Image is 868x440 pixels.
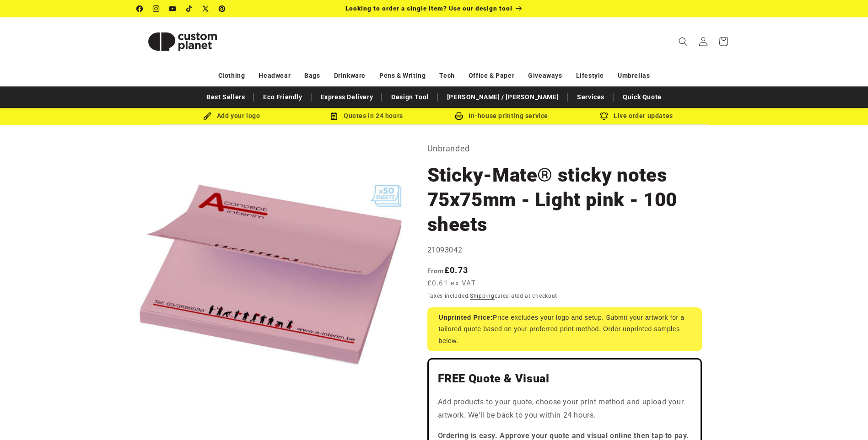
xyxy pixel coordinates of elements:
[442,89,563,105] a: [PERSON_NAME] / [PERSON_NAME]
[439,314,493,321] strong: Unprinted Price:
[427,163,702,237] h1: Sticky-Mate® sticky notes 75x75mm - Light pink - 100 sheets
[218,68,245,84] a: Clothing
[673,32,693,52] summary: Search
[427,141,702,156] p: Unbranded
[387,89,433,105] a: Design Tool
[438,371,691,386] h2: FREE Quote & Visual
[572,89,609,105] a: Services
[330,112,338,120] img: Order Updates Icon
[345,5,512,12] span: Looking to order a single item? Use our design tool
[618,68,650,84] a: Umbrellas
[427,265,469,275] strong: £0.73
[379,68,426,84] a: Pens & Writing
[434,110,569,122] div: In-house printing service
[470,293,495,299] a: Shipping
[164,110,299,122] div: Add your logo
[455,112,463,120] img: In-house printing
[203,112,211,120] img: Brush Icon
[427,291,702,300] div: Taxes included. calculated at checkout.
[137,141,404,409] media-gallery: Gallery Viewer
[259,89,307,105] a: Eco Friendly
[334,68,366,84] a: Drinkware
[427,267,444,274] span: From
[576,68,604,84] a: Lifestyle
[427,246,463,254] span: 21093042
[528,68,562,84] a: Giveaways
[438,396,691,422] p: Add products to your quote, choose your print method and upload your artwork. We'll be back to yo...
[427,307,702,351] div: Price excludes your logo and setup. Submit your artwork for a tailored quote based on your prefer...
[439,68,454,84] a: Tech
[137,21,228,62] img: Custom Planet
[618,89,666,105] a: Quick Quote
[202,89,249,105] a: Best Sellers
[427,278,476,289] span: £0.61 ex VAT
[299,110,434,122] div: Quotes in 24 hours
[569,110,704,122] div: Live order updates
[304,68,320,84] a: Bags
[259,68,291,84] a: Headwear
[469,68,514,84] a: Office & Paper
[316,89,378,105] a: Express Delivery
[600,112,608,120] img: Order updates
[133,17,232,65] a: Custom Planet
